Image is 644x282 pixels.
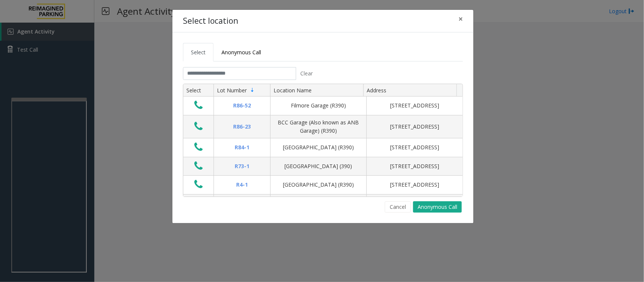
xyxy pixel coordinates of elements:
[249,87,255,93] span: Sortable
[218,181,266,189] div: R4-1
[221,49,261,56] span: Anonymous Call
[371,101,458,110] div: [STREET_ADDRESS]
[371,181,458,189] div: [STREET_ADDRESS]
[371,162,458,170] div: [STREET_ADDRESS]
[191,49,206,56] span: Select
[218,143,266,152] div: R84-1
[183,84,463,196] div: Data table
[218,123,266,131] div: R86-23
[183,15,238,27] h4: Select location
[217,87,247,94] span: Lot Number
[275,181,362,189] div: [GEOGRAPHIC_DATA] (R390)
[296,67,317,80] button: Clear
[275,101,362,110] div: Filmore Garage (R390)
[371,123,458,131] div: [STREET_ADDRESS]
[218,162,266,170] div: R73-1
[453,10,468,28] button: Close
[371,143,458,152] div: [STREET_ADDRESS]
[275,143,362,152] div: [GEOGRAPHIC_DATA] (R390)
[275,118,362,135] div: BCC Garage (Also known as ANB Garage) (R390)
[183,84,214,97] th: Select
[183,43,463,61] ul: Tabs
[367,87,386,94] span: Address
[275,162,362,170] div: [GEOGRAPHIC_DATA] (390)
[458,14,463,24] span: ×
[274,87,312,94] span: Location Name
[218,101,266,110] div: R86-52
[413,201,462,213] button: Anonymous Call
[385,201,411,213] button: Cancel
